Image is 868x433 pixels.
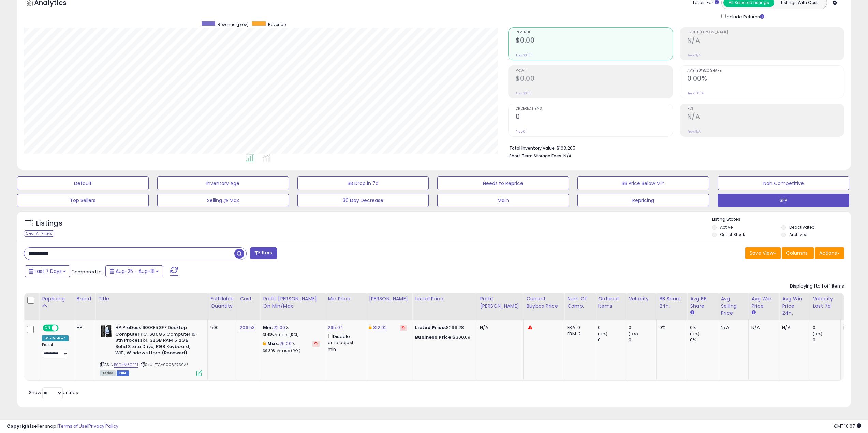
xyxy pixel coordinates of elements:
h2: N/A [687,113,844,122]
div: ASIN: [100,325,202,375]
div: Velocity Last 7d [813,295,838,310]
div: Min Price [328,295,363,303]
div: FBA: 0 [567,325,590,331]
div: Avg BB Share [690,295,715,310]
span: ON [43,325,52,331]
small: Prev: $0.00 [516,53,532,57]
div: BB Share 24h. [659,295,684,310]
div: HP [77,325,90,331]
div: Avg Win Price [751,295,776,310]
button: Selling @ Max [157,194,289,207]
a: 312.92 [373,324,387,331]
span: Revenue [516,31,672,34]
div: Disable auto adjust min [328,333,361,352]
a: 26.00 [279,340,292,347]
div: Title [98,295,205,303]
a: Privacy Policy [88,423,118,429]
a: 295.04 [328,324,343,331]
b: Listed Price: [415,324,446,331]
span: Aug-25 - Aug-31 [116,268,155,275]
span: N/A [563,153,572,159]
b: Max: [267,340,279,347]
label: Out of Stock [720,232,745,237]
a: Terms of Use [58,423,87,429]
div: Current Buybox Price [526,295,561,310]
button: Non Competitive [718,176,849,190]
small: Prev: $0.00 [516,91,532,95]
button: Actions [815,247,844,259]
small: (0%) [813,331,822,337]
span: Revenue (prev) [218,21,249,27]
div: Include Returns [716,13,773,20]
small: Prev: 0 [516,129,525,134]
h2: $0.00 [516,75,672,84]
span: Show: entries [29,389,78,396]
div: Velocity [629,295,653,303]
div: Listed Price [415,295,474,303]
b: Total Inventory Value: [509,145,556,151]
div: seller snap | | [7,423,118,430]
button: Columns [782,247,814,259]
h5: Listings [36,219,62,228]
div: Repricing [42,295,71,303]
button: Save View [745,247,781,259]
button: SFP [718,194,849,207]
strong: Copyright [7,423,32,429]
small: (0%) [598,331,607,337]
small: Prev: N/A [687,53,701,57]
h2: 0 [516,113,672,122]
p: Listing States: [712,216,851,223]
p: 31.43% Markup (ROI) [263,333,320,337]
div: Clear All Filters [24,230,54,237]
span: | SKU: BTG-00062739AZ [139,362,189,367]
button: Aug-25 - Aug-31 [105,265,163,277]
div: FBM: 2 [567,331,590,337]
small: (0%) [690,331,700,337]
div: $300.69 [415,334,472,340]
div: 0 [629,325,656,331]
b: Short Term Storage Fees: [509,153,562,159]
button: BB Drop in 7d [297,176,429,190]
button: 30 Day Decrease [297,194,429,207]
small: (0%) [629,331,638,337]
div: N/A [480,325,518,331]
div: N/A [721,325,743,331]
div: Avg Selling Price [721,295,746,317]
span: Revenue [268,21,286,27]
li: $103,265 [509,143,839,152]
div: Displaying 1 to 1 of 1 items [790,283,844,290]
div: 0 [813,337,840,343]
button: Top Sellers [17,194,149,207]
div: Profit [PERSON_NAME] [480,295,520,310]
b: Min: [263,324,273,331]
div: Num of Comp. [567,295,592,310]
span: Profit [516,69,672,73]
label: Archived [789,232,808,237]
button: Main [437,194,569,207]
label: Active [720,224,733,230]
div: 0 [629,337,656,343]
a: 22.00 [273,324,285,331]
div: 0 [813,325,840,331]
button: Inventory Age [157,176,289,190]
span: FBM [117,370,129,376]
span: All listings currently available for purchase on Amazon [100,370,116,376]
div: N/A [782,325,805,331]
div: [PERSON_NAME] [369,295,409,303]
div: 0 [598,325,626,331]
div: Avg Win Price 24h. [782,295,807,317]
button: Last 7 Days [25,265,70,277]
span: Last 7 Days [35,268,62,275]
span: Columns [786,250,808,257]
div: 0 [598,337,626,343]
div: 0% [690,337,718,343]
div: Ordered Items [598,295,623,310]
a: 206.53 [240,324,255,331]
span: Profit [PERSON_NAME] [687,31,844,34]
span: Compared to: [71,268,103,275]
div: $299.28 [415,325,472,331]
b: Business Price: [415,334,453,340]
h2: 0.00% [687,75,844,84]
div: N/A [751,325,774,331]
div: Profit [PERSON_NAME] on Min/Max [263,295,322,310]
